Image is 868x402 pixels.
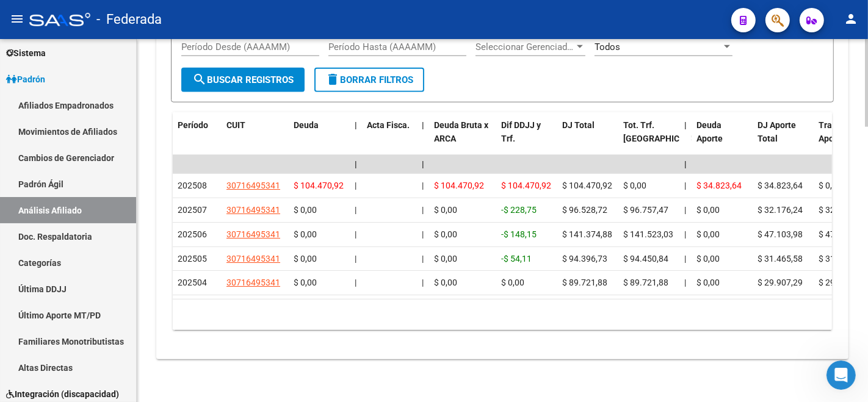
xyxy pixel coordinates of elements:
[826,361,856,390] iframe: Intercom live chat
[422,205,424,215] span: |
[819,278,864,287] span: $ 29.907,29
[422,120,424,130] span: |
[178,254,207,264] span: 202505
[696,120,723,144] span: Deuda Aporte
[434,181,484,190] span: $ 104.470,92
[496,112,557,166] datatable-header-cell: Dif DDJJ y Trf.
[684,181,686,190] span: |
[623,181,646,190] span: $ 0,00
[844,12,858,26] mat-icon: person
[294,120,319,130] span: Deuda
[10,12,24,26] mat-icon: menu
[758,278,803,287] span: $ 29.907,29
[178,181,207,190] span: 202508
[623,278,668,287] span: $ 89.721,88
[679,112,692,166] datatable-header-cell: |
[422,159,424,169] span: |
[192,74,294,85] span: Buscar Registros
[501,254,532,264] span: -$ 54,11
[684,120,687,130] span: |
[226,278,280,287] span: 30716495341
[355,120,357,130] span: |
[476,41,574,52] span: Seleccionar Gerenciador
[289,112,350,166] datatable-header-cell: Deuda
[753,112,814,166] datatable-header-cell: DJ Aporte Total
[178,278,207,287] span: 202504
[355,159,357,169] span: |
[758,254,803,264] span: $ 31.465,58
[684,229,686,239] span: |
[501,278,524,287] span: $ 0,00
[6,387,119,401] span: Integración (discapacidad)
[367,120,410,130] span: Acta Fisca.
[819,254,864,264] span: $ 31.465,58
[595,41,620,52] span: Todos
[684,205,686,215] span: |
[819,205,864,215] span: $ 32.176,24
[696,205,720,215] span: $ 0,00
[501,229,537,239] span: -$ 148,15
[501,181,551,190] span: $ 104.470,92
[696,181,742,190] span: $ 34.823,64
[434,254,457,264] span: $ 0,00
[623,254,668,264] span: $ 94.450,84
[696,254,720,264] span: $ 0,00
[434,229,457,239] span: $ 0,00
[562,205,607,215] span: $ 96.528,72
[178,120,208,130] span: Período
[314,68,424,92] button: Borrar Filtros
[758,120,796,144] span: DJ Aporte Total
[684,278,686,287] span: |
[294,229,317,239] span: $ 0,00
[562,278,607,287] span: $ 89.721,88
[422,229,424,239] span: |
[222,112,289,166] datatable-header-cell: CUIT
[6,46,46,60] span: Sistema
[758,181,803,190] span: $ 34.823,64
[429,112,496,166] datatable-header-cell: Deuda Bruta x ARCA
[696,278,720,287] span: $ 0,00
[178,205,207,215] span: 202507
[692,112,753,166] datatable-header-cell: Deuda Aporte
[696,229,720,239] span: $ 0,00
[422,181,424,190] span: |
[226,229,280,239] span: 30716495341
[819,229,864,239] span: $ 47.103,98
[355,229,356,239] span: |
[355,181,356,190] span: |
[325,74,413,85] span: Borrar Filtros
[96,6,162,33] span: - Federada
[562,229,612,239] span: $ 141.374,88
[562,120,595,130] span: DJ Total
[226,205,280,215] span: 30716495341
[226,181,280,190] span: 30716495341
[178,229,207,239] span: 202506
[819,181,842,190] span: $ 0,00
[819,120,864,144] span: Transferido Aporte
[501,205,537,215] span: -$ 228,75
[562,254,607,264] span: $ 94.396,73
[294,254,317,264] span: $ 0,00
[501,120,541,144] span: Dif DDJJ y Trf.
[684,159,687,169] span: |
[6,73,45,86] span: Padrón
[434,205,457,215] span: $ 0,00
[434,120,488,144] span: Deuda Bruta x ARCA
[173,112,222,166] datatable-header-cell: Período
[434,278,457,287] span: $ 0,00
[362,112,417,166] datatable-header-cell: Acta Fisca.
[181,68,305,92] button: Buscar Registros
[422,254,424,264] span: |
[294,181,344,190] span: $ 104.470,92
[623,205,668,215] span: $ 96.757,47
[226,254,280,264] span: 30716495341
[355,254,356,264] span: |
[684,254,686,264] span: |
[192,72,207,87] mat-icon: search
[294,205,317,215] span: $ 0,00
[422,278,424,287] span: |
[226,120,245,130] span: CUIT
[562,181,612,190] span: $ 104.470,92
[294,278,317,287] span: $ 0,00
[355,278,356,287] span: |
